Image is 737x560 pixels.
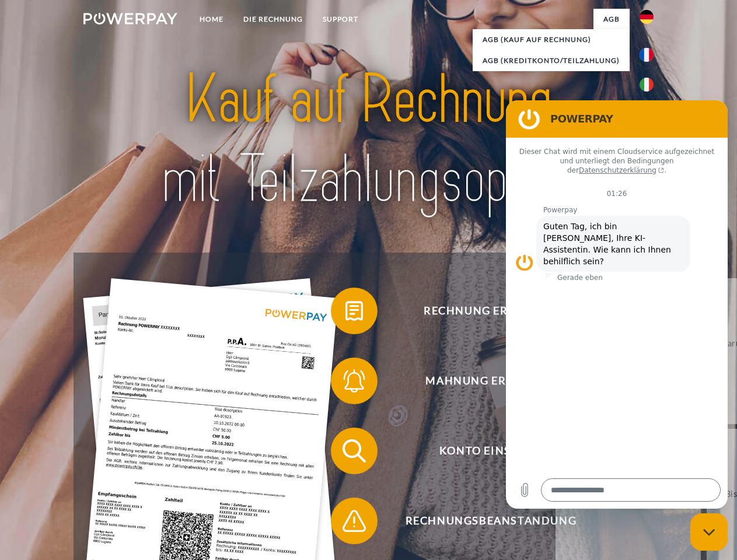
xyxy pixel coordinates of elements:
img: de [640,10,654,24]
a: SUPPORT [313,9,368,30]
img: logo-powerpay-white.svg [83,13,177,24]
img: qb_bill.svg [340,296,369,325]
a: DIE RECHNUNG [233,9,313,30]
button: Rechnungsbeanstandung [331,498,634,544]
iframe: Messaging-Fenster [506,100,728,509]
button: Konto einsehen [331,428,634,474]
span: Rechnung erhalten? [348,288,634,334]
iframe: Schaltfläche zum Öffnen des Messaging-Fensters; Konversation läuft [690,513,728,551]
button: Rechnung erhalten? [331,288,634,334]
img: it [640,78,654,92]
img: title-powerpay_de.svg [111,56,626,223]
img: qb_warning.svg [340,506,369,535]
a: AGB (Kauf auf Rechnung) [473,29,630,50]
span: Konto einsehen [348,428,634,474]
img: qb_bell.svg [340,366,369,395]
img: fr [640,48,654,62]
span: Mahnung erhalten? [348,358,634,404]
span: Rechnungsbeanstandung [348,498,634,544]
a: Home [190,9,233,30]
a: agb [593,9,630,30]
img: qb_search.svg [340,436,369,466]
a: AGB (Kreditkonto/Teilzahlung) [473,50,630,71]
button: Mahnung erhalten? [331,358,634,404]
